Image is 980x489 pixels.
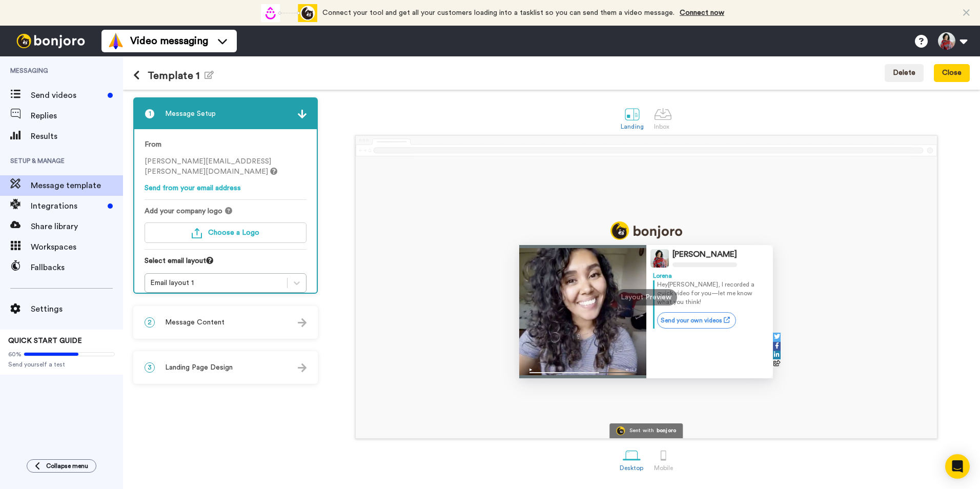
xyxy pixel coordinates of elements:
div: [PERSON_NAME] [672,250,737,259]
button: Collapse menu [27,459,96,473]
img: arrow.svg [298,318,307,327]
span: Send yourself a test [8,360,115,369]
span: Fallbacks [31,261,123,274]
a: Connect now [680,9,724,16]
img: vm-color.svg [108,33,124,49]
img: arrow.svg [298,363,307,372]
div: Email layout 1 [150,278,282,288]
span: Video messaging [130,34,208,48]
img: arrow.svg [298,110,307,118]
span: Replies [31,110,123,122]
div: Lorena [653,272,767,280]
button: Choose a Logo [145,222,307,243]
span: Share library [31,220,123,233]
img: Bonjoro Logo [616,426,625,435]
span: Choose a Logo [208,229,259,236]
div: Layout Preview [616,289,677,305]
span: [PERSON_NAME][EMAIL_ADDRESS][PERSON_NAME][DOMAIN_NAME] [145,158,277,175]
div: Inbox [654,123,672,130]
span: 3 [145,362,155,373]
div: Select email layout [145,256,307,273]
span: 1 [145,109,155,119]
span: Message Content [165,317,224,328]
div: animation [261,4,317,22]
img: player-controls-full.svg [519,363,646,378]
a: Inbox [649,100,677,135]
a: Landing [616,100,649,135]
img: logo_full.png [610,221,682,240]
div: Mobile [654,464,673,472]
h1: Template 1 [133,70,214,81]
p: Hey [PERSON_NAME] , I recorded a quick video for you—let me know what you think! [657,280,767,307]
div: Desktop [620,464,644,472]
a: Mobile [649,441,678,477]
div: bonjoro [657,428,677,434]
span: 60% [8,350,22,358]
div: Landing [621,123,644,130]
span: Message Setup [165,109,216,119]
img: bj-logo-header-white.svg [12,34,89,48]
a: Desktop [615,441,649,477]
span: 2 [145,317,155,328]
button: Delete [885,64,924,83]
span: Workspaces [31,241,123,253]
span: Send videos [31,89,104,101]
label: From [145,139,161,150]
span: Integrations [31,200,104,212]
button: Close [934,64,970,83]
span: Results [31,130,123,142]
span: Collapse menu [46,462,88,470]
div: 3Landing Page Design [133,351,318,384]
span: Settings [31,303,123,315]
span: Connect your tool and get all your customers loading into a tasklist so you can send them a video... [322,9,675,16]
div: 2Message Content [133,306,318,339]
div: Open Intercom Messenger [945,454,970,479]
span: Add your company logo [145,206,222,216]
span: QUICK START GUIDE [8,337,82,344]
span: Message template [31,179,123,192]
span: Landing Page Design [165,362,233,373]
img: Profile Image [650,249,669,268]
a: Send from your email address [145,185,241,192]
a: Send your own videos [657,312,736,329]
img: upload-turquoise.svg [192,228,202,238]
div: Sent with [629,428,654,434]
